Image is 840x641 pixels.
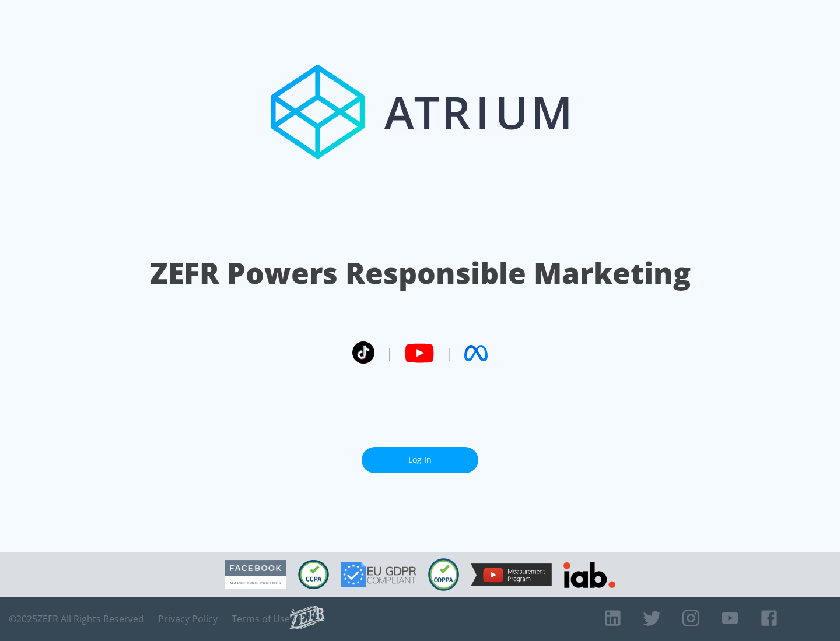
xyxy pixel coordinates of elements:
img: Facebook Marketing Partner [225,560,286,590]
span: © 2025 ZEFR All Rights Reserved [9,613,144,625]
img: GDPR Compliant [341,562,416,587]
img: CCPA Compliant [298,560,329,589]
a: Privacy Policy [158,613,218,625]
img: IAB [563,562,615,588]
a: Log In [362,447,478,473]
h1: ZEFR Powers Responsible Marketing [150,253,691,293]
img: COPPA Compliant [428,558,459,591]
img: YouTube Measurement Program [471,563,552,586]
span: | [446,344,453,362]
a: Terms of Use [232,613,290,625]
span: | [386,344,393,362]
